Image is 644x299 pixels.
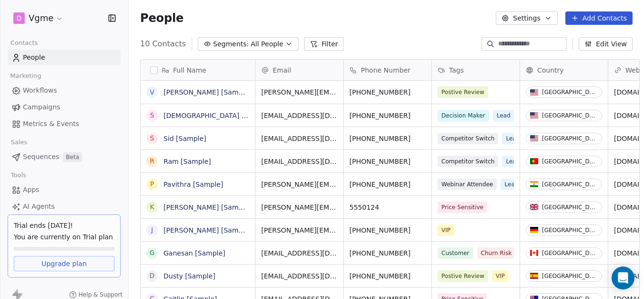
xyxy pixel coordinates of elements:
span: VIP [492,270,509,282]
span: Help & Support [79,291,123,299]
a: Sid [Sample] [164,135,206,142]
span: Phone Number [361,65,410,75]
span: [PHONE_NUMBER] [349,248,426,258]
span: Vgme [29,12,53,24]
a: Upgrade plan [14,256,114,271]
button: Filter [304,37,344,51]
span: Sales [7,135,31,149]
span: VIP [438,224,454,236]
span: [PHONE_NUMBER] [349,134,426,143]
div: [GEOGRAPHIC_DATA] [542,204,598,211]
span: Decision Maker [438,110,489,121]
a: [PERSON_NAME] [Sample] [164,88,251,96]
span: Tags [449,65,464,75]
button: Add Contacts [565,11,633,25]
button: DVgme [11,10,65,26]
span: Contacts [6,36,42,50]
span: Campaigns [23,102,60,112]
span: Tools [7,168,30,182]
span: Lead [493,110,514,121]
div: R [150,156,154,166]
span: Webinar Attendee [438,179,497,190]
span: People [140,11,184,25]
span: [EMAIL_ADDRESS][DOMAIN_NAME] [261,248,337,258]
span: [EMAIL_ADDRESS][DOMAIN_NAME] [261,111,337,120]
span: [PHONE_NUMBER] [349,111,426,120]
span: You are currently on Trial plan [14,232,114,242]
span: [PHONE_NUMBER] [349,180,426,189]
span: Country [537,65,564,75]
a: People [8,50,121,65]
div: [GEOGRAPHIC_DATA] [542,273,598,279]
span: All People [251,39,283,49]
div: P [150,179,154,189]
div: [GEOGRAPHIC_DATA] [542,89,598,96]
span: [PHONE_NUMBER] [349,225,426,235]
span: [PERSON_NAME][EMAIL_ADDRESS][DOMAIN_NAME] [261,225,337,235]
span: Upgrade plan [41,259,87,268]
a: Ganesan [Sample] [164,249,225,257]
div: [GEOGRAPHIC_DATA] [542,158,598,165]
div: [GEOGRAPHIC_DATA] [542,250,598,256]
a: Metrics & Events [8,116,121,132]
span: [PHONE_NUMBER] [349,271,426,281]
span: [PHONE_NUMBER] [349,157,426,166]
span: [PERSON_NAME][EMAIL_ADDRESS][DOMAIN_NAME] [261,180,337,189]
span: Apps [23,185,40,195]
span: Churn Risk [477,247,516,259]
span: AI Agents [23,202,55,212]
span: 5550124 [349,203,426,212]
div: D [150,271,155,281]
button: Edit View [579,37,633,51]
span: Customer [438,247,473,259]
div: J [151,225,153,235]
a: [PERSON_NAME] [Sample] [164,226,251,234]
span: [EMAIL_ADDRESS][DOMAIN_NAME] [261,157,337,166]
a: [DEMOGRAPHIC_DATA] [Sample] [164,112,272,119]
span: Postive Review [438,270,488,282]
a: Help & Support [69,291,123,299]
a: Campaigns [8,99,121,115]
span: [EMAIL_ADDRESS][DOMAIN_NAME] [261,134,337,143]
div: Open Intercom Messenger [612,267,634,289]
div: G [150,248,155,258]
div: K [150,202,154,212]
span: People [23,53,45,63]
span: Lead [501,179,522,190]
div: S [150,110,154,120]
div: Tags [432,60,520,80]
span: D [17,13,22,23]
div: [GEOGRAPHIC_DATA] [542,227,598,234]
span: Competitor Switch [438,156,498,167]
span: Marketing [6,69,45,83]
div: S [150,133,154,143]
span: Beta [63,152,82,162]
a: Pavithra [Sample] [164,181,223,188]
button: Settings [496,11,557,25]
div: Trial ends [DATE]! [14,221,114,230]
div: [GEOGRAPHIC_DATA] [542,181,598,188]
div: [GEOGRAPHIC_DATA] [542,112,598,119]
div: Country [520,60,608,80]
span: Competitor Switch [438,133,498,144]
span: Sequences [23,152,59,162]
a: SequencesBeta [8,149,121,165]
a: AI Agents [8,199,121,214]
div: Phone Number [344,60,431,80]
span: [PHONE_NUMBER] [349,87,426,97]
span: Full Name [173,65,206,75]
span: Lead [502,156,523,167]
div: V [150,87,154,97]
a: Ram [Sample] [164,158,211,165]
span: Postive Review [438,86,488,98]
span: [EMAIL_ADDRESS][DOMAIN_NAME] [261,271,337,281]
a: Workflows [8,83,121,98]
span: Metrics & Events [23,119,79,129]
span: 10 Contacts [140,38,186,50]
span: Workflows [23,85,57,96]
a: Dusty [Sample] [164,272,215,280]
span: Lead [502,133,523,144]
span: [PERSON_NAME][EMAIL_ADDRESS][DOMAIN_NAME] [261,203,337,212]
span: Segments: [213,39,249,49]
span: Price Sensitive [438,202,487,213]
